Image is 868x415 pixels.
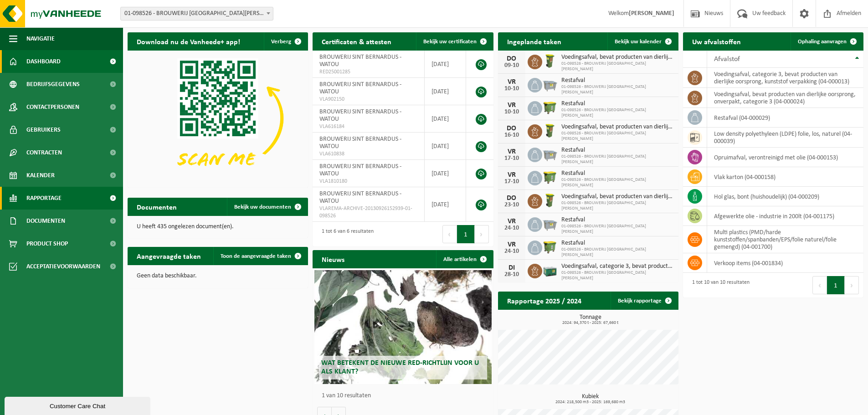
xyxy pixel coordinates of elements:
[561,100,674,108] span: Restafval
[425,133,466,160] td: [DATE]
[542,169,558,185] img: WB-1100-HPE-GN-50
[503,109,521,115] div: 10-10
[561,147,674,154] span: Restafval
[561,216,674,224] span: Restafval
[498,32,570,50] h2: Ingeplande taken
[707,253,863,273] td: verkoop items (04-001834)
[542,146,558,162] img: WB-2500-GAL-GY-01
[561,193,674,200] span: Voedingsafval, bevat producten van dierlijke oorsprong, onverpakt, categorie 3
[503,202,521,208] div: 23-10
[561,247,674,258] span: 01-098526 - BROUWERIJ [GEOGRAPHIC_DATA][PERSON_NAME]
[416,32,493,51] a: Bekijk uw certificaten
[503,321,678,325] span: 2024: 94,370 t - 2025: 67,660 t
[221,253,291,259] span: Toon de aangevraagde taken
[845,276,859,294] button: Next
[707,167,863,187] td: vlak karton (04-000158)
[317,224,374,244] div: 1 tot 6 van 6 resultaten
[425,105,466,133] td: [DATE]
[137,224,299,230] p: U heeft 435 ongelezen document(en).
[607,32,678,51] a: Bekijk uw kalender
[319,205,417,220] span: VLAREMA-ARCHIVE-20130926152939-01-098526
[707,206,863,226] td: afgewerkte olie - industrie in 200lt (04-001175)
[683,32,750,50] h2: Uw afvalstoffen
[314,270,491,384] a: Wat betekent de nieuwe RED-richtlijn voor u als klant?
[423,39,477,45] span: Bekijk uw certificaten
[26,210,65,232] span: Documenten
[503,314,678,325] h3: Tonnage
[128,32,249,50] h2: Download nu de Vanheede+ app!
[5,395,152,415] iframe: chat widget
[503,78,521,86] div: VR
[26,255,100,278] span: Acceptatievoorwaarden
[707,88,863,108] td: voedingsafval, bevat producten van dierlijke oorsprong, onverpakt, categorie 3 (04-000024)
[503,218,521,225] div: VR
[121,7,273,20] span: 01-098526 - BROUWERIJ SINT BERNARDUS - WATOU
[436,250,493,268] a: Alle artikelen
[503,102,521,109] div: VR
[503,248,521,255] div: 24-10
[542,53,558,69] img: WB-0060-HPE-GN-50
[319,54,401,68] span: BROUWERIJ SINT BERNARDUS - WATOU
[26,73,80,96] span: Bedrijfsgegevens
[271,39,291,45] span: Verberg
[503,272,521,278] div: 28-10
[503,55,521,62] div: DO
[561,270,674,281] span: 01-098526 - BROUWERIJ [GEOGRAPHIC_DATA][PERSON_NAME]
[707,108,863,128] td: restafval (04-000029)
[561,77,674,84] span: Restafval
[542,193,558,208] img: WB-0060-HPE-GN-50
[561,84,674,95] span: 01-098526 - BROUWERIJ [GEOGRAPHIC_DATA][PERSON_NAME]
[498,292,591,309] h2: Rapportage 2025 / 2024
[321,359,479,375] span: Wat betekent de nieuwe RED-richtlijn voor u als klant?
[561,108,674,118] span: 01-098526 - BROUWERIJ [GEOGRAPHIC_DATA][PERSON_NAME]
[475,225,489,243] button: Next
[26,232,68,255] span: Product Shop
[313,250,354,268] h2: Nieuws
[561,263,674,270] span: Voedingsafval, categorie 3, bevat producten van dierlijke oorsprong, kunststof v...
[561,54,674,61] span: Voedingsafval, bevat producten van dierlijke oorsprong, onverpakt, categorie 3
[542,100,558,115] img: WB-1100-HPE-GN-50
[319,123,417,130] span: VLA616184
[26,164,55,187] span: Kalender
[319,81,401,95] span: BROUWERIJ SINT BERNARDUS - WATOU
[798,39,847,45] span: Ophaling aanvragen
[707,226,863,253] td: multi plastics (PMD/harde kunststoffen/spanbanden/EPS/folie naturel/folie gemengd) (04-001700)
[561,154,674,165] span: 01-098526 - BROUWERIJ [GEOGRAPHIC_DATA][PERSON_NAME]
[561,131,674,142] span: 01-098526 - BROUWERIJ [GEOGRAPHIC_DATA][PERSON_NAME]
[615,39,662,45] span: Bekijk uw kalender
[503,132,521,138] div: 16-10
[457,225,475,243] button: 1
[319,96,417,103] span: VLA902150
[503,225,521,231] div: 24-10
[561,123,674,131] span: Voedingsafval, bevat producten van dierlijke oorsprong, onverpakt, categorie 3
[319,68,417,76] span: RED25001285
[425,187,466,222] td: [DATE]
[503,241,521,248] div: VR
[319,163,401,177] span: BROUWERIJ SINT BERNARDUS - WATOU
[714,56,740,63] span: Afvalstof
[26,118,61,141] span: Gebruikers
[503,62,521,69] div: 09-10
[542,262,558,278] img: PB-LB-0680-HPE-GN-01
[26,187,62,210] span: Rapportage
[503,148,521,155] div: VR
[707,148,863,167] td: opruimafval, verontreinigd met olie (04-000153)
[542,77,558,92] img: WB-2500-GAL-GY-01
[213,247,307,265] a: Toon de aangevraagde taken
[128,198,186,215] h2: Documenten
[561,240,674,247] span: Restafval
[425,78,466,105] td: [DATE]
[629,10,674,17] strong: [PERSON_NAME]
[137,273,299,279] p: Geen data beschikbaar.
[128,247,210,265] h2: Aangevraagde taken
[26,141,62,164] span: Contracten
[561,200,674,211] span: 01-098526 - BROUWERIJ [GEOGRAPHIC_DATA][PERSON_NAME]
[611,292,678,310] a: Bekijk rapportage
[503,400,678,405] span: 2024: 218,500 m3 - 2025: 169,680 m3
[319,178,417,185] span: VLA1810180
[503,195,521,202] div: DO
[319,108,401,123] span: BROUWERIJ SINT BERNARDUS - WATOU
[26,50,61,73] span: Dashboard
[827,276,845,294] button: 1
